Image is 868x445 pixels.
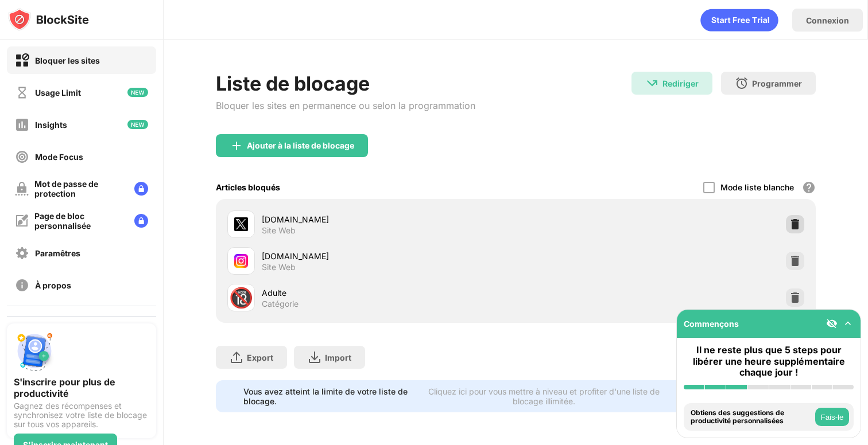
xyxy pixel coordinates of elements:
img: block-on.svg [15,53,29,68]
div: Adulte [262,287,516,299]
div: Ajouter à la liste de blocage [247,141,354,150]
img: about-off.svg [15,278,29,292]
div: S'inscrire pour plus de productivité [14,376,149,399]
div: Page de bloc personnalisée [34,211,125,231]
div: Gagnez des récompenses et synchronisez votre liste de blocage sur tous vos appareils. [14,401,149,429]
img: eye-not-visible.svg [826,318,838,329]
div: Vous avez atteint la limite de votre liste de blocage. [243,387,412,406]
div: Obtiens des suggestions de productivité personnalisées [691,409,812,426]
div: Export [247,353,273,362]
img: customize-block-page-off.svg [15,214,29,228]
div: Programmer [752,79,802,88]
div: Site Web [262,262,296,272]
div: Catégorie [262,299,299,309]
img: insights-off.svg [15,118,29,132]
div: Mode Focus [35,152,83,162]
button: Fais-le [815,408,849,426]
div: Cliquez ici pour vous mettre à niveau et profiter d'une liste de blocage illimitée. [419,387,669,406]
div: Paramêtres [35,248,80,258]
div: Bloquer les sites en permanence ou selon la programmation [216,100,475,111]
img: lock-menu.svg [134,182,148,196]
img: new-icon.svg [127,120,148,129]
div: Commençons [684,319,739,329]
img: password-protection-off.svg [15,182,29,196]
div: [DOMAIN_NAME] [262,213,516,225]
div: Liste de blocage [216,72,475,95]
div: Import [325,353,351,362]
img: lock-menu.svg [134,214,148,228]
div: Connexion [806,15,849,25]
img: new-icon.svg [127,88,148,97]
div: À propos [35,280,71,290]
div: animation [700,9,778,32]
div: Insights [35,120,67,130]
img: settings-off.svg [15,246,29,260]
img: favicons [234,217,248,231]
img: favicons [234,254,248,268]
div: Mode liste blanche [720,182,794,192]
div: Articles bloqués [216,182,280,192]
div: Site Web [262,225,296,236]
div: Rediriger [662,79,699,88]
img: focus-off.svg [15,150,29,164]
img: logo-blocksite.svg [8,8,89,31]
div: Il ne reste plus que 5 steps pour libérer une heure supplémentaire chaque jour ! [684,345,854,378]
div: Mot de passe de protection [34,179,125,198]
img: time-usage-off.svg [15,85,29,100]
div: [DOMAIN_NAME] [262,250,516,262]
div: 🔞 [229,286,253,310]
img: omni-setup-toggle.svg [842,318,854,329]
img: push-signup.svg [14,330,55,372]
div: Usage Limit [35,88,81,97]
div: Bloquer les sites [35,56,100,65]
